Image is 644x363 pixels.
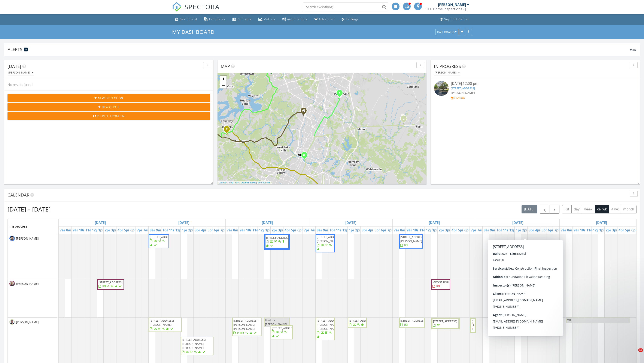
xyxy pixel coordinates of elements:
[304,111,306,113] div: 2211 CR 403, Marble Falls TX 78654
[15,282,39,286] span: [PERSON_NAME]
[547,227,556,234] a: 6pm
[344,219,357,226] a: Go to August 27, 2025
[251,227,263,234] a: 11am
[226,227,235,234] a: 7am
[265,318,287,326] span: Hold for [PERSON_NAME]
[7,205,51,213] h2: [DATE] – [DATE]
[116,227,126,234] a: 4pm
[7,94,210,102] button: New Inspection
[341,227,353,234] a: 12pm
[328,227,340,234] a: 10am
[317,319,341,331] span: [STREET_ADDRESS][PERSON_NAME][PERSON_NAME]
[187,227,197,234] a: 2pm
[431,227,441,234] a: 1pm
[438,15,471,23] a: Support Center
[161,227,173,234] a: 10am
[435,29,458,35] button: Dashboards
[572,227,582,234] a: 9am
[226,181,238,184] a: © MapTiler
[213,227,222,234] a: 6pm
[129,227,139,234] a: 6pm
[425,227,436,234] a: 12pm
[437,30,456,33] div: Dashboards
[444,17,469,21] div: Support Center
[451,81,620,86] div: [DATE] 12:00 pm
[434,81,449,96] img: streetview
[495,227,507,234] a: 10am
[232,227,242,234] a: 8am
[65,227,75,234] a: 8am
[239,181,270,184] a: © OpenStreetMap contributors
[617,227,627,234] a: 4pm
[516,280,540,284] span: [STREET_ADDRESS]
[470,227,479,234] a: 7pm
[438,3,466,7] div: [PERSON_NAME]
[9,281,15,286] img: image000001.jpg
[7,112,210,120] button: Refresh from ISN
[472,319,496,323] span: [STREET_ADDRESS]
[219,181,226,184] a: Leaflet
[571,205,582,213] button: day
[280,15,309,23] a: Automations (Advanced)
[400,235,424,243] span: [STREET_ADDRESS][PERSON_NAME]
[98,280,122,284] span: [STREET_ADDRESS]
[149,227,158,234] a: 8am
[4,79,213,90] div: No results found
[91,227,102,234] a: 12pm
[412,227,423,234] a: 10am
[296,227,306,234] a: 6pm
[150,319,174,327] span: [STREET_ADDRESS][PERSON_NAME]
[404,118,406,121] div: 13512 Barn Chime St , Elgin, Texas 78621
[150,235,174,239] span: [STREET_ADDRESS]
[9,224,27,229] span: Inspectors
[94,219,107,226] a: Go to August 24, 2025
[476,227,486,234] a: 7am
[110,227,120,234] a: 3pm
[155,227,165,234] a: 9am
[400,319,424,322] span: [STREET_ADDRESS]
[502,227,513,234] a: 11am
[638,348,643,352] span: 16
[335,227,346,234] a: 11am
[399,227,409,234] a: 8am
[173,15,199,23] a: Dashboard
[611,227,621,234] a: 3pm
[483,227,492,234] a: 8am
[123,227,133,234] a: 5pm
[322,227,332,234] a: 9am
[220,82,227,88] a: Zoom out
[8,46,630,52] div: Alerts
[304,155,307,157] div: 54 Rainey St, Austin TX 78701
[348,227,357,234] a: 1pm
[177,219,190,226] a: Go to August 25, 2025
[582,205,595,213] button: week
[393,227,402,234] a: 7am
[451,96,465,100] a: Confirm
[290,227,300,234] a: 5pm
[277,227,287,234] a: 3pm
[339,92,340,95] i: 1
[136,227,145,234] a: 7pm
[550,205,560,214] button: Next
[540,227,550,234] a: 5pm
[595,219,608,226] a: Go to August 30, 2025
[317,235,341,243] span: [STREET_ADDRESS][PERSON_NAME]
[451,86,475,90] a: [STREET_ADDRESS]
[258,227,269,234] a: 12pm
[7,192,29,198] span: Calendar
[101,105,119,109] span: New Quote
[313,15,336,23] a: Advanced
[451,91,475,95] span: [PERSON_NAME]
[59,227,68,234] a: 7am
[7,63,21,69] span: [DATE]
[200,227,210,234] a: 4pm
[9,236,15,241] img: screen_shot_20240104_at_10.19.11_am.png
[231,15,253,23] a: Contacts
[457,227,467,234] a: 5pm
[72,227,81,234] a: 9am
[566,227,576,234] a: 8am
[220,76,227,82] a: Zoom in
[179,17,197,21] div: Dashboard
[182,338,206,350] span: [STREET_ADDRESS][PERSON_NAME][PERSON_NAME]
[521,227,531,234] a: 2pm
